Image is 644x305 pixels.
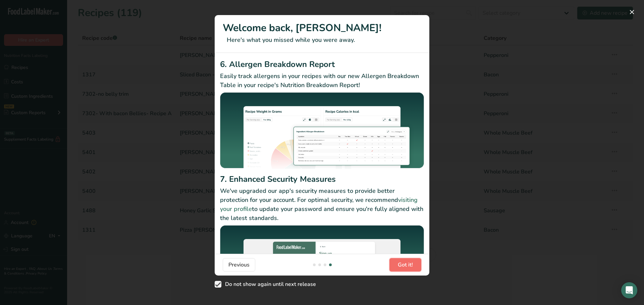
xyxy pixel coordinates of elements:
[220,186,424,223] p: We've upgraded our app's security measures to provide better protection for your account. For opt...
[220,225,424,301] img: Enhanced Security Measures
[220,72,424,90] p: Easily track allergens in your recipes with our new Allergen Breakdown Table in your recipe's Nut...
[223,20,421,35] h1: Welcome back, [PERSON_NAME]!
[223,258,255,272] button: Previous
[221,281,316,288] span: Do not show again until next release
[398,261,413,269] span: Got it!
[220,173,424,185] h2: 7. Enhanced Security Measures
[621,282,637,298] div: Open Intercom Messenger
[223,35,421,45] p: Here's what you missed while you were away.
[389,258,421,272] button: Got it!
[220,58,424,70] h2: 6. Allergen Breakdown Report
[220,92,424,171] img: Allergen Breakdown Report
[220,196,418,213] a: visiting your profile
[228,261,250,269] span: Previous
